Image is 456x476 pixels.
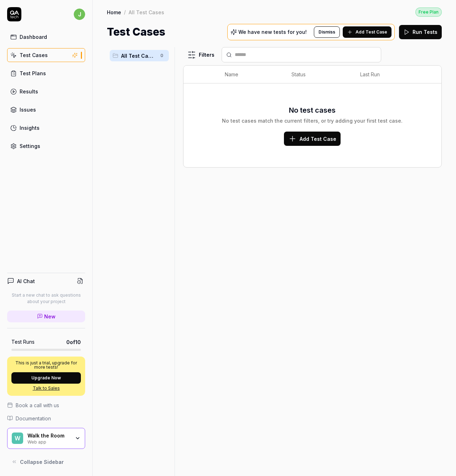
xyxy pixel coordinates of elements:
h1: Test Cases [107,24,165,40]
a: Settings [7,139,85,153]
button: Filters [183,48,219,62]
button: Upgrade Now [11,372,81,384]
span: 0 of 10 [66,338,81,346]
span: 0 [157,51,166,60]
div: No test cases match the current filters, or try adding your first test case. [222,117,403,124]
div: Dashboard [20,33,47,41]
p: Start a new chat to ask questions about your project [7,292,85,305]
button: Dismiss [314,26,340,38]
div: Walk the Room [27,433,70,439]
div: All Test Cases [129,9,164,16]
a: Test Plans [7,66,85,80]
p: This is just a trial, upgrade for more tests! [11,361,81,369]
button: Free Plan [415,7,442,17]
div: Free Plan [415,7,442,17]
button: Collapse Sidebar [7,455,85,469]
span: j [74,9,85,20]
a: Book a call with us [7,401,85,409]
div: Test Cases [20,51,48,59]
th: Status [284,66,353,83]
a: Home [107,9,121,16]
h4: AI Chat [17,277,35,285]
a: Talk to Sales [11,385,81,391]
a: Results [7,85,85,98]
th: Last Run [353,66,427,83]
th: Name [218,66,285,83]
div: / [124,9,126,16]
a: Documentation [7,415,85,422]
h5: Test Runs [11,339,35,345]
div: Test Plans [20,70,46,77]
button: Add Test Case [343,26,392,38]
span: Book a call with us [16,401,59,409]
span: All Test Cases [121,52,156,60]
span: Add Test Case [356,29,387,35]
button: Add Test Case [284,132,341,146]
div: Settings [20,142,40,150]
a: Insights [7,121,85,135]
button: WWalk the RoomWeb app [7,428,85,449]
span: W [12,433,23,444]
div: Insights [20,124,40,132]
span: Add Test Case [300,135,336,143]
span: Collapse Sidebar [20,458,64,466]
button: Run Tests [399,25,442,39]
button: j [74,7,85,21]
div: Results [20,88,38,95]
div: Web app [27,439,70,444]
h3: No test cases [289,105,336,116]
a: Dashboard [7,30,85,44]
div: Issues [20,106,36,113]
a: New [7,311,85,322]
p: We have new tests for you! [238,30,307,35]
a: Test Cases [7,48,85,62]
a: Issues [7,103,85,117]
span: Documentation [16,415,51,422]
span: New [44,313,56,320]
